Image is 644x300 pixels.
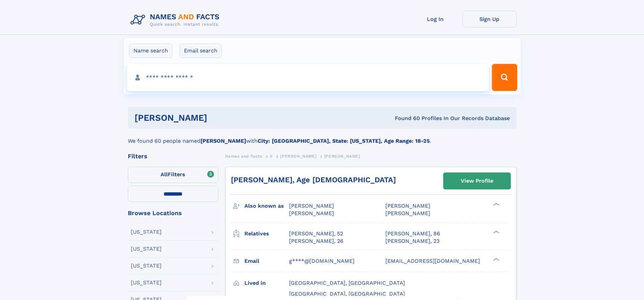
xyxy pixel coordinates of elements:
[385,258,480,264] span: [EMAIL_ADDRESS][DOMAIN_NAME]
[492,230,500,234] div: ❯
[289,230,343,237] a: [PERSON_NAME], 52
[444,173,510,189] a: View Profile
[128,153,218,159] div: Filters
[289,291,405,297] span: [GEOGRAPHIC_DATA], [GEOGRAPHIC_DATA]
[270,152,273,160] a: S
[244,228,289,239] h3: Relatives
[127,64,489,91] input: search input
[280,152,316,160] a: [PERSON_NAME]
[280,154,316,159] span: [PERSON_NAME]
[244,255,289,267] h3: Email
[492,64,517,91] button: Search Button
[131,246,162,252] div: [US_STATE]
[462,11,517,27] a: Sign Up
[244,277,289,289] h3: Lived in
[289,280,405,286] span: [GEOGRAPHIC_DATA], [GEOGRAPHIC_DATA]
[270,154,273,159] span: S
[128,167,218,183] label: Filters
[324,154,360,159] span: [PERSON_NAME]
[461,173,493,189] div: View Profile
[301,115,510,122] div: Found 60 Profiles In Our Records Database
[289,237,343,245] a: [PERSON_NAME], 26
[135,114,301,122] h1: [PERSON_NAME]
[258,138,430,144] b: City: [GEOGRAPHIC_DATA], State: [US_STATE], Age Range: 18-25
[131,263,162,269] div: [US_STATE]
[385,203,430,209] span: [PERSON_NAME]
[180,44,222,58] label: Email search
[385,230,440,237] a: [PERSON_NAME], 86
[131,280,162,285] div: [US_STATE]
[225,152,262,160] a: Names and Facts
[128,210,218,216] div: Browse Locations
[200,138,246,144] b: [PERSON_NAME]
[492,202,500,207] div: ❯
[408,11,462,27] a: Log In
[231,176,396,184] a: [PERSON_NAME], Age [DEMOGRAPHIC_DATA]
[129,44,172,58] label: Name search
[385,237,439,245] a: [PERSON_NAME], 23
[385,210,430,216] span: [PERSON_NAME]
[161,171,168,178] span: All
[289,210,334,216] span: [PERSON_NAME]
[131,229,162,235] div: [US_STATE]
[289,203,334,209] span: [PERSON_NAME]
[492,257,500,261] div: ❯
[128,129,517,145] div: We found 60 people named with .
[244,200,289,212] h3: Also known as
[128,11,225,29] img: Logo Names and Facts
